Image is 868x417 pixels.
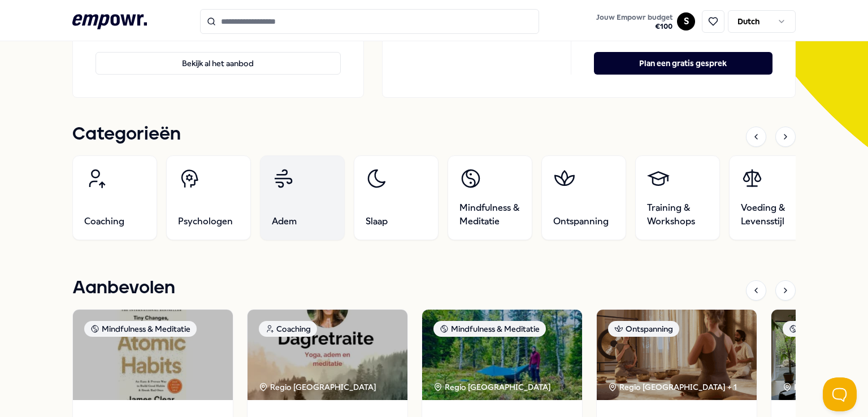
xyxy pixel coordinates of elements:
a: Jouw Empowr budget€100 [592,10,677,33]
span: Slaap [366,215,388,228]
span: Psychologen [178,215,233,228]
div: Coaching [259,321,317,337]
a: Slaap [354,155,439,240]
div: Regio [GEOGRAPHIC_DATA] [433,381,553,393]
button: Plan een gratis gesprek [594,52,772,75]
a: Training & Workshops [635,155,720,240]
button: Jouw Empowr budget€100 [594,11,675,33]
span: Mindfulness & Meditatie [459,201,520,228]
a: Psychologen [166,155,251,240]
a: Voeding & Levensstijl [729,155,814,240]
img: package image [248,310,407,400]
span: Training & Workshops [647,201,708,228]
div: Ontspanning [608,321,679,337]
img: package image [73,310,233,400]
input: Search for products, categories or subcategories [200,9,539,34]
div: Mindfulness & Meditatie [433,321,546,337]
a: Ontspanning [541,155,626,240]
span: € 100 [596,22,672,31]
h1: Aanbevolen [72,274,175,302]
span: Coaching [84,215,124,228]
a: Bekijk al het aanbod [96,34,341,75]
h1: Categorieën [72,120,181,149]
div: Regio [GEOGRAPHIC_DATA] + 1 [608,381,737,393]
img: package image [422,310,582,400]
span: Ontspanning [553,215,609,228]
span: Jouw Empowr budget [596,13,672,22]
button: S [677,12,695,31]
a: Adem [260,155,345,240]
button: Bekijk al het aanbod [96,52,341,75]
div: Mindfulness & Meditatie [84,321,197,337]
iframe: Help Scout Beacon - Open [823,377,857,411]
a: Mindfulness & Meditatie [448,155,532,240]
img: package image [597,310,757,400]
span: Voeding & Levensstijl [741,201,802,228]
div: Regio [GEOGRAPHIC_DATA] [259,381,378,393]
a: Coaching [72,155,157,240]
span: Adem [272,215,297,228]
